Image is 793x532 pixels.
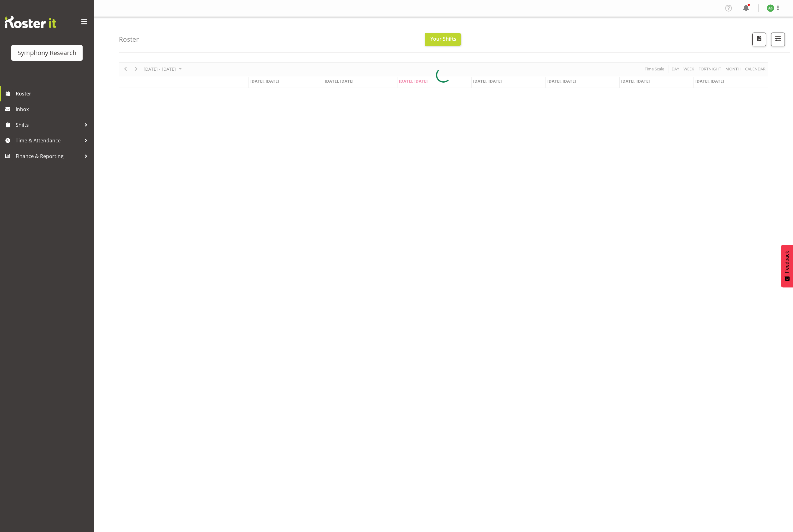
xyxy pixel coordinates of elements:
img: ange-steiger11422.jpg [767,4,774,12]
span: Shifts [16,120,81,130]
button: Your Shifts [425,33,461,46]
img: Rosterit website logo [5,16,56,28]
span: Inbox [16,105,91,114]
button: Feedback - Show survey [781,245,793,287]
span: Feedback [784,251,790,273]
span: Your Shifts [430,35,456,42]
button: Download a PDF of the roster according to the set date range. [752,33,766,46]
span: Finance & Reporting [16,151,81,161]
span: Roster [16,89,91,98]
button: Filter Shifts [771,33,785,46]
h4: Roster [119,36,139,43]
span: Time & Attendance [16,136,81,145]
div: Symphony Research [18,48,76,58]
